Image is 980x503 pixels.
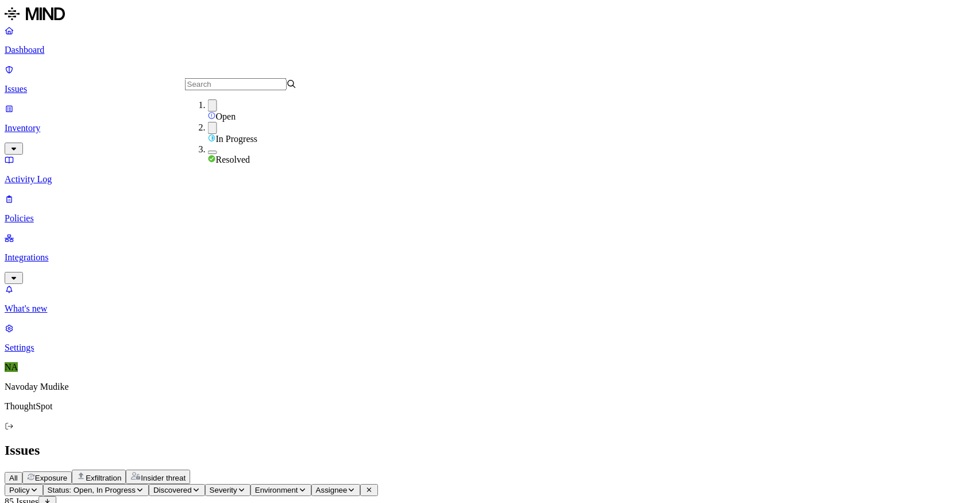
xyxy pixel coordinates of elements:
span: Severity [210,486,237,494]
span: Environment [255,486,298,494]
input: Search [185,78,287,90]
h2: Issues [5,443,975,458]
a: Integrations [5,233,975,282]
span: All [9,474,18,482]
span: Status: Open, In Progress [48,486,136,494]
a: What's new [5,284,975,314]
p: Dashboard [5,45,975,55]
img: MIND [5,5,65,23]
img: status-in-progress.svg [208,134,216,142]
span: In Progress [216,134,257,144]
span: Resolved [216,155,250,164]
span: Discovered [153,486,192,494]
span: Insider threat [141,474,186,482]
p: Activity Log [5,174,975,185]
img: status-open.svg [208,112,216,120]
p: Integrations [5,252,975,263]
p: Settings [5,343,975,353]
p: ThoughtSpot [5,401,975,412]
img: status-resolved.svg [208,155,216,163]
span: NA [5,362,18,372]
p: Policies [5,213,975,224]
span: Exfiltration [86,474,121,482]
p: What's new [5,304,975,314]
span: Assignee [316,486,348,494]
span: Exposure [35,474,67,482]
a: Policies [5,194,975,224]
a: MIND [5,5,975,25]
a: Activity Log [5,155,975,185]
a: Issues [5,64,975,94]
span: Open [216,112,236,121]
a: Settings [5,323,975,353]
p: Issues [5,84,975,94]
span: Policy [9,486,30,494]
a: Inventory [5,103,975,153]
a: Dashboard [5,25,975,55]
p: Inventory [5,123,975,133]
